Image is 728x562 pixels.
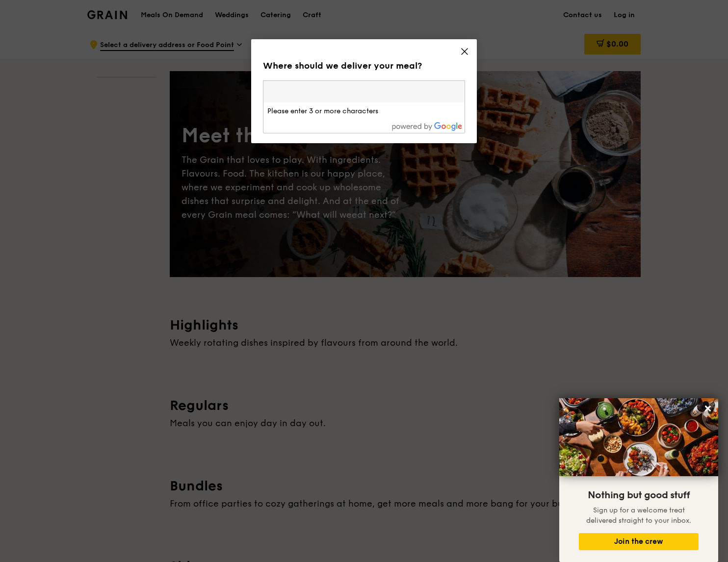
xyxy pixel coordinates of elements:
img: DSC07876-Edit02-Large.jpeg [559,398,718,476]
button: Close [700,401,716,416]
button: Join the crew [579,533,699,550]
span: Nothing but good stuff [588,489,690,501]
span: Sign up for a welcome treat delivered straight to your inbox. [586,506,691,525]
div: Where should we deliver your meal? [263,59,465,73]
img: powered-by-google.60e8a832.png [392,122,463,131]
li: Please enter 3 or more characters [263,102,465,120]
